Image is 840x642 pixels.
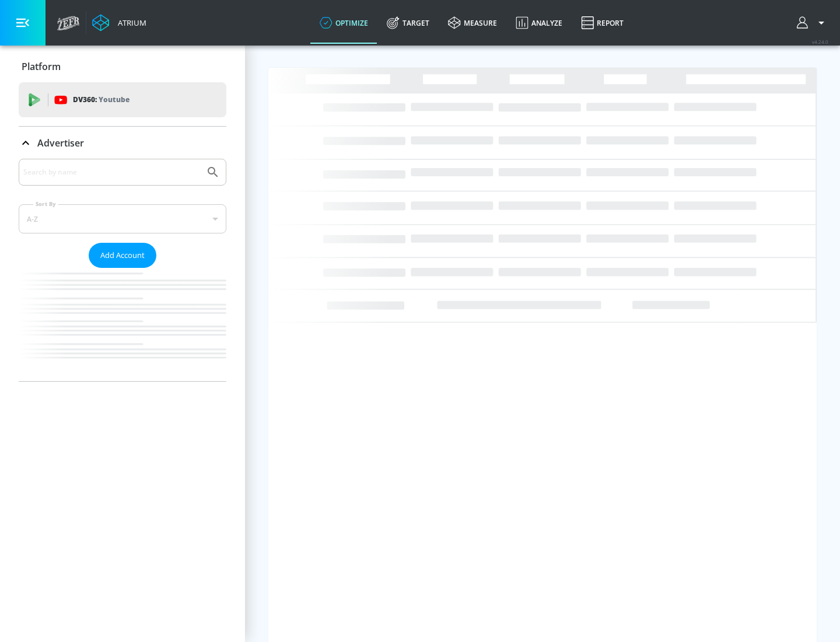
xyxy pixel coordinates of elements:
p: DV360: [73,93,129,106]
span: v 4.24.0 [812,39,828,45]
a: Atrium [92,14,146,32]
p: Platform [22,60,61,73]
div: Atrium [113,18,146,28]
nav: list of Advertiser [19,268,226,381]
a: optimize [310,2,377,44]
button: Add Account [89,243,156,268]
a: Report [572,2,633,44]
div: DV360: Youtube [19,82,226,117]
p: Youtube [99,93,129,106]
input: Search by name [23,165,200,180]
span: Add Account [100,249,145,262]
a: measure [439,2,506,44]
p: Advertiser [37,137,84,149]
div: Advertiser [19,159,226,381]
a: Target [377,2,439,44]
div: Platform [19,50,226,83]
label: Sort By [33,200,58,208]
div: A-Z [19,204,226,233]
a: Analyze [506,2,572,44]
div: Advertiser [19,127,226,159]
